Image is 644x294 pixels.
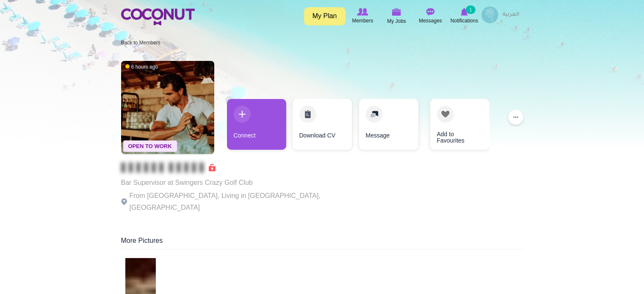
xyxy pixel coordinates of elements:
span: 6 hours ago [125,63,158,71]
div: 4 / 4 [424,99,483,154]
img: Browse Members [357,8,368,16]
a: My Jobs My Jobs [380,6,414,26]
img: Home [121,8,195,25]
a: Add to Favourites [430,99,489,150]
a: Browse Members Members [346,6,380,26]
span: Members [352,16,373,25]
span: Connect to Unlock the Profile [121,163,216,172]
button: ... [508,110,523,125]
div: More Pictures [121,236,523,250]
img: My Jobs [392,8,401,16]
div: 2 / 4 [293,99,352,154]
a: Notifications Notifications 1 [448,6,481,26]
span: My Jobs [387,17,406,25]
a: العربية [498,6,523,23]
div: 3 / 4 [358,99,417,154]
p: From [GEOGRAPHIC_DATA], Living in [GEOGRAPHIC_DATA], [GEOGRAPHIC_DATA] [121,190,354,214]
a: Message [359,99,418,150]
a: Connect [227,99,286,150]
span: Open To Work [123,140,177,152]
div: 1 / 4 [227,99,286,154]
a: Back to Members [121,40,160,46]
a: Download CV [293,99,352,150]
span: Messages [419,16,442,25]
img: Notifications [461,8,468,16]
a: Messages Messages [414,6,448,26]
span: Notifications [451,16,478,25]
a: My Plan [304,7,345,25]
img: Messages [426,8,435,16]
p: Bar Supervisor at Swingers Crazy Golf Club [121,177,354,189]
small: 1 [466,5,475,14]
